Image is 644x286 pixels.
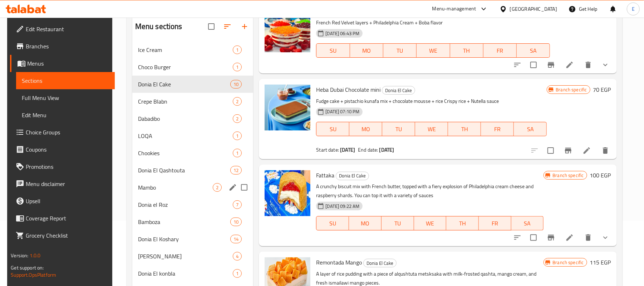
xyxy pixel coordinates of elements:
span: Donia El Qashtouta [138,166,230,175]
span: Promotions [26,162,109,171]
div: Menu-management [432,5,476,13]
div: Ice Cream [138,46,233,54]
span: 1 [233,270,241,277]
span: [PERSON_NAME] [138,252,233,261]
p: A crunchy biscuit mix with French butter, topped with a fiery explosion of Philadelphia cream che... [316,182,544,200]
h2: Menu sections [135,21,182,32]
b: [DATE] [379,145,394,154]
span: 10 [231,219,241,225]
button: MO [349,216,382,230]
h6: 115 EGP [590,257,611,267]
span: WE [417,218,444,229]
span: Edit Restaurant [26,25,109,33]
div: Donia El Cake [138,80,230,89]
span: FR [484,124,511,134]
span: 2 [233,115,241,122]
span: 4 [233,253,241,260]
div: Dabadibo2 [132,110,254,127]
span: MO [352,124,379,134]
span: [DATE] 09:22 AM [323,203,362,210]
span: Menus [27,59,109,68]
span: Dabadibo [138,114,233,123]
span: Select to update [526,230,541,245]
p: Fudge cake + pistachio kunafa mix + chocolate mousse + rice Crispy rice + Nutella sauce [316,97,547,106]
span: TH [449,218,476,229]
span: TU [386,46,414,56]
span: Branch specific [550,172,586,179]
span: Branch specific [553,86,590,93]
button: MO [350,43,383,58]
span: Chookies [138,149,233,157]
span: Get support on: [11,263,44,272]
button: TU [382,216,414,230]
span: SA [514,218,541,229]
span: SA [520,46,547,56]
span: Heba Dubai Chocolate mini [316,84,380,95]
button: SU [316,122,349,136]
div: [GEOGRAPHIC_DATA] [510,5,557,13]
button: show more [597,56,614,73]
span: Sort sections [219,18,236,35]
span: Select to update [543,143,558,158]
button: Add section [236,18,253,35]
div: items [230,80,242,89]
div: items [233,97,242,106]
span: Donia el Roz [138,200,233,209]
img: Heba Dubai Chocolate mini [265,85,310,130]
span: TU [385,124,412,134]
span: Choice Groups [26,128,109,137]
a: Promotions [10,158,115,175]
a: Grocery Checklist [10,227,115,244]
button: MO [349,122,382,136]
button: TH [446,216,479,230]
button: SA [514,122,547,136]
span: Fattaka [316,170,334,181]
a: Edit Restaurant [10,20,115,38]
button: WE [417,43,450,58]
a: Edit menu item [565,233,574,242]
div: Mambo2edit [132,179,254,196]
span: WE [418,124,445,134]
span: Edit Menu [22,111,109,119]
button: delete [597,142,614,159]
a: Edit menu item [582,146,591,155]
div: Donia el Roz7 [132,196,254,213]
span: 1 [233,47,241,53]
button: sort-choices [509,56,526,73]
div: Chookies1 [132,144,254,162]
div: Choco Burger1 [132,58,254,76]
span: Grocery Checklist [26,231,109,240]
span: Full Menu View [22,94,109,102]
button: SA [517,43,550,58]
span: Upsell [26,197,109,205]
div: Donia El Cake [363,259,397,267]
button: Branch-specific-item [542,229,560,246]
p: French Red Velvet layers + Philadelphia Cream + Boba flavor [316,18,550,27]
a: Edit Menu [16,106,115,124]
span: 2 [233,98,241,105]
button: delete [580,56,597,73]
div: Crepe Blabn [138,97,233,106]
span: 1 [233,64,241,71]
button: TU [383,43,417,58]
button: SA [511,216,544,230]
img: Boba Cheese Buzz [265,6,310,52]
span: Remontada Mango [316,257,362,268]
img: Fattaka [265,170,310,216]
a: Full Menu View [16,89,115,106]
span: Donia El Koshary [138,235,230,243]
span: SA [517,124,544,134]
a: Sections [16,72,115,89]
span: Version: [11,251,28,260]
span: TU [384,218,411,229]
div: Donia El Cake10 [132,76,254,93]
div: [PERSON_NAME]4 [132,248,254,265]
span: SU [319,218,346,229]
button: WE [414,216,447,230]
span: [DATE] 06:43 PM [323,30,362,37]
a: Choice Groups [10,124,115,141]
div: Donia El Qashtouta12 [132,162,254,179]
span: [DATE] 07:10 PM [323,108,362,115]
